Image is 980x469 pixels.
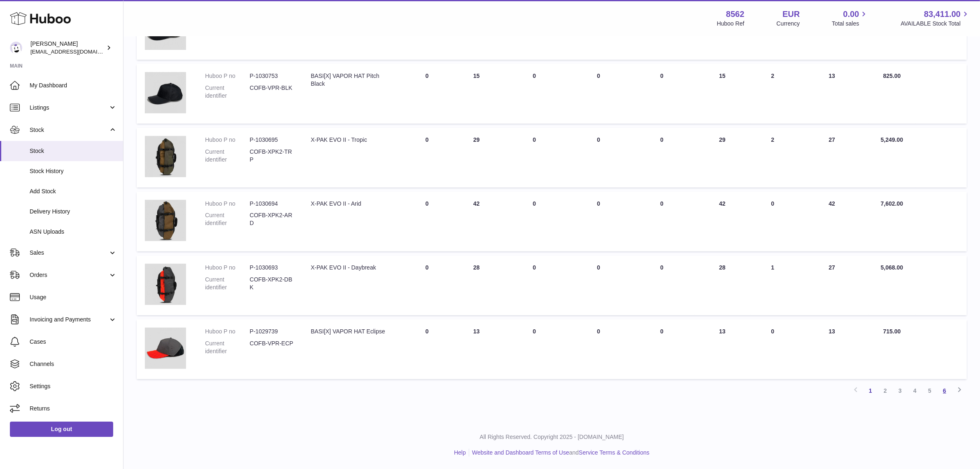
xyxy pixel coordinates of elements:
[454,449,466,456] a: Help
[893,383,908,398] a: 3
[843,9,859,20] span: 0.00
[750,256,795,315] td: 1
[30,360,117,368] span: Channels
[30,188,117,195] span: Add Stock
[717,20,745,28] div: Huboo Ref
[30,293,117,301] span: Usage
[469,449,649,457] li: and
[205,148,249,164] dt: Current identifier
[30,48,121,55] span: [EMAIL_ADDRESS][DOMAIN_NAME]
[250,340,294,355] dd: COFB-VPR-ECP
[250,136,294,144] dd: P-1030695
[10,42,22,54] img: internalAdmin-8562@internal.huboo.com
[782,9,800,20] strong: EUR
[883,73,901,79] span: 825.00
[777,20,800,28] div: Currency
[579,449,649,456] a: Service Terms & Conditions
[403,256,452,315] td: 0
[30,82,117,89] span: My Dashboard
[750,192,795,251] td: 0
[501,192,568,251] td: 0
[750,319,795,379] td: 0
[924,9,961,20] span: 83,411.00
[472,449,569,456] a: Website and Dashboard Terms of Use
[205,136,249,144] dt: Huboo P no
[901,9,970,28] a: 83,411.00 AVAILABLE Stock Total
[30,316,108,324] span: Invoicing and Payments
[130,433,973,441] p: All Rights Reserved. Copyright 2025 - [DOMAIN_NAME]
[908,383,922,398] a: 4
[660,264,663,271] span: 0
[501,319,568,379] td: 0
[795,319,869,379] td: 13
[250,276,294,291] dd: COFB-XPK2-DBK
[901,20,970,28] span: AVAILABLE Stock Total
[452,319,501,379] td: 13
[205,276,249,291] dt: Current identifier
[311,328,394,335] div: BASI[X] VAPOR HAT Eclipse
[694,192,750,251] td: 42
[145,264,186,305] img: product image
[30,228,117,236] span: ASN Uploads
[30,382,117,390] span: Settings
[145,72,186,113] img: product image
[883,328,901,335] span: 715.00
[30,208,117,216] span: Delivery History
[937,383,952,398] a: 6
[726,9,745,20] strong: 8562
[795,64,869,124] td: 13
[10,422,113,436] a: Log out
[694,256,750,315] td: 28
[694,64,750,124] td: 15
[403,319,452,379] td: 0
[205,84,249,100] dt: Current identifier
[205,340,249,355] dt: Current identifier
[311,72,394,88] div: BASI[X] VAPOR HAT Pitch Black
[145,328,186,369] img: product image
[660,328,663,335] span: 0
[205,264,249,272] dt: Huboo P no
[250,328,294,335] dd: P-1029739
[795,256,869,315] td: 27
[694,319,750,379] td: 13
[452,64,501,124] td: 15
[311,136,394,144] div: X-PAK EVO II - Tropic
[30,40,105,56] div: [PERSON_NAME]
[30,249,108,257] span: Sales
[568,256,629,315] td: 0
[863,383,878,398] a: 1
[568,319,629,379] td: 0
[205,72,249,80] dt: Huboo P no
[30,338,117,346] span: Cases
[403,192,452,251] td: 0
[452,256,501,315] td: 28
[250,200,294,208] dd: P-1030694
[750,64,795,124] td: 2
[145,200,186,241] img: product image
[205,211,249,227] dt: Current identifier
[501,256,568,315] td: 0
[660,136,663,143] span: 0
[205,328,249,335] dt: Huboo P no
[795,192,869,251] td: 42
[881,200,903,207] span: 7,602.00
[311,264,394,272] div: X-PAK EVO II - Daybreak
[250,84,294,100] dd: COFB-VPR-BLK
[660,200,663,207] span: 0
[145,136,186,177] img: product image
[501,128,568,187] td: 0
[250,148,294,164] dd: COFB-XPK2-TRP
[568,192,629,251] td: 0
[250,211,294,227] dd: COFB-XPK2-ARD
[30,126,108,134] span: Stock
[881,136,903,143] span: 5,249.00
[452,192,501,251] td: 42
[403,64,452,124] td: 0
[30,104,108,112] span: Listings
[568,64,629,124] td: 0
[832,20,868,28] span: Total sales
[568,128,629,187] td: 0
[250,264,294,272] dd: P-1030693
[694,128,750,187] td: 29
[452,128,501,187] td: 29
